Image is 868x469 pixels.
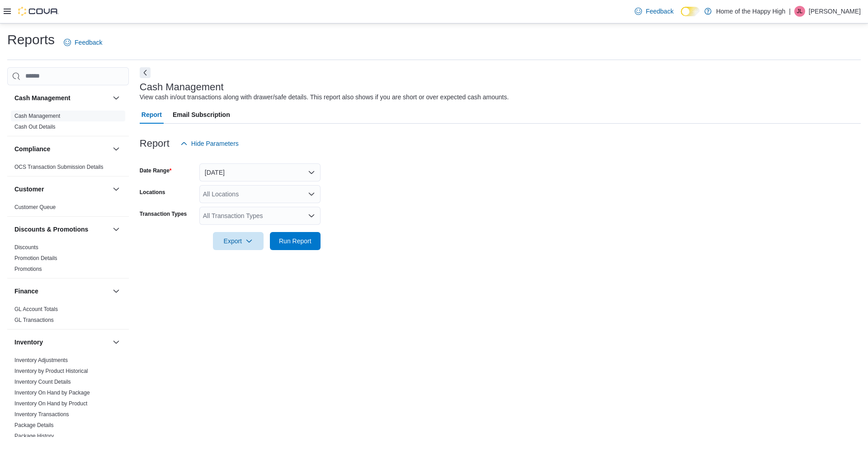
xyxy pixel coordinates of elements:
button: Cash Management [111,93,122,103]
span: Promotion Details [14,255,57,262]
span: GL Account Totals [14,306,58,313]
button: Customer [14,185,109,194]
span: Discounts [14,244,38,251]
p: | [789,6,791,17]
h3: Customer [14,185,44,194]
p: Home of the Happy High [716,6,785,17]
button: [DATE] [199,163,321,181]
button: Compliance [111,144,122,154]
a: Feedback [631,2,677,20]
span: Report [142,106,162,124]
button: Next [140,67,151,78]
div: View cash in/out transactions along with drawer/safe details. This report also shows if you are s... [140,93,509,102]
button: Hide Parameters [177,135,242,153]
button: Customer [111,184,122,195]
a: Cash Management [14,113,60,119]
span: Feedback [646,7,673,16]
div: Finance [7,304,129,329]
a: Package Details [14,422,54,428]
span: Dark Mode [681,16,681,17]
h3: Cash Management [14,93,71,102]
span: Inventory On Hand by Product [14,400,87,407]
div: Customer [7,202,129,216]
h3: Cash Management [140,82,224,93]
label: Date Range [140,167,172,174]
a: GL Account Totals [14,306,58,312]
img: Cova [18,7,59,16]
a: Feedback [60,33,106,51]
span: Hide Parameters [191,139,239,148]
h3: Finance [14,287,38,296]
button: Inventory [14,338,109,347]
a: Inventory Count Details [14,379,71,385]
button: Finance [111,286,122,297]
a: Inventory Transactions [14,411,69,418]
button: Discounts & Promotions [111,224,122,235]
button: Finance [14,287,109,296]
a: Customer Queue [14,204,56,210]
span: Email Subscription [173,106,230,124]
button: Inventory [111,337,122,348]
h3: Report [140,138,170,149]
a: Inventory On Hand by Package [14,390,90,396]
button: Discounts & Promotions [14,225,109,234]
a: Promotions [14,266,42,272]
button: Open list of options [308,212,315,219]
h1: Reports [7,31,55,49]
a: OCS Transaction Submission Details [14,164,104,170]
button: Compliance [14,144,109,153]
div: Compliance [7,162,129,176]
button: Cash Management [14,93,109,102]
a: Promotion Details [14,255,57,261]
a: Inventory On Hand by Product [14,400,87,407]
span: Run Report [279,237,311,246]
h3: Compliance [14,144,50,153]
div: Julia Lebek [794,6,805,17]
span: Inventory On Hand by Package [14,389,90,396]
span: Export [218,232,258,250]
button: Export [213,232,264,250]
h3: Inventory [14,338,43,347]
a: Inventory by Product Historical [14,368,88,374]
a: Package History [14,433,54,439]
input: Dark Mode [681,7,700,16]
h3: Discounts & Promotions [14,225,88,234]
div: Cash Management [7,111,129,136]
span: JL [797,6,803,17]
span: Package History [14,432,54,440]
span: Inventory Adjustments [14,357,68,364]
span: Feedback [75,38,102,47]
label: Locations [140,189,165,196]
a: Inventory Adjustments [14,357,68,363]
a: GL Transactions [14,317,54,323]
a: Discounts [14,244,38,251]
a: Cash Out Details [14,124,56,130]
button: Run Report [270,232,321,250]
span: Customer Queue [14,204,56,211]
p: [PERSON_NAME] [809,6,861,17]
button: Open list of options [308,190,315,198]
span: Inventory Count Details [14,378,71,385]
div: Discounts & Promotions [7,242,129,278]
label: Transaction Types [140,210,187,218]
